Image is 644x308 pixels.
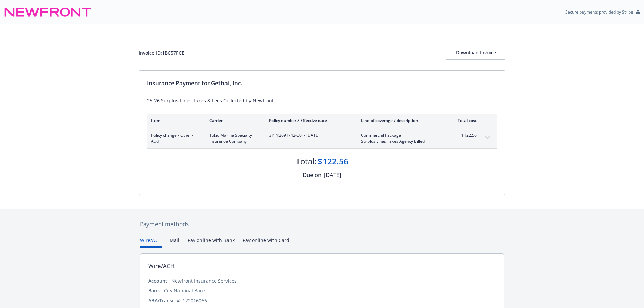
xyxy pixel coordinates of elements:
div: Total cost [451,118,477,123]
div: 122016066 [183,297,207,304]
div: City National Bank [164,287,206,294]
div: ABA/Transit # [148,297,180,304]
div: Wire/ACH [148,262,175,270]
div: Insurance Payment for Gethai, Inc. [147,79,497,88]
div: Download Invoice [446,46,505,59]
div: Line of coverage / description [361,118,440,123]
div: [DATE] [324,171,341,180]
span: Policy change - Other - Add [151,132,198,144]
p: Secure payments provided by Stripe [565,9,633,15]
div: Total: [296,156,316,167]
span: Tokio Marine Specialty Insurance Company [209,132,258,144]
button: Pay online with Card [243,237,289,248]
div: $122.56 [318,156,349,167]
div: Account: [148,277,169,284]
div: Policy change - Other - AddTokio Marine Specialty Insurance Company#PPK2691742-001- [DATE]Commerc... [147,128,497,148]
div: Invoice ID: 1BC57FCE [139,49,184,56]
div: Payment methods [140,220,504,229]
span: #PPK2691742-001 - [DATE] [269,132,350,138]
span: Surplus Lines Taxes Agency Billed [361,138,440,144]
button: expand content [482,132,493,143]
button: Wire/ACH [140,237,162,248]
span: Commercial Package [361,132,440,138]
span: Commercial PackageSurplus Lines Taxes Agency Billed [361,132,440,144]
div: Due on [303,171,321,180]
div: Policy number / Effective date [269,118,350,123]
button: Pay online with Bank [188,237,235,248]
button: Mail [170,237,180,248]
div: Bank: [148,287,161,294]
button: Download Invoice [446,46,505,60]
div: Item [151,118,198,123]
div: Carrier [209,118,258,123]
div: 25-26 Surplus Lines Taxes & Fees Collected by Newfront [147,97,497,104]
span: $122.56 [451,132,477,138]
div: Newfront Insurance Services [171,277,237,284]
